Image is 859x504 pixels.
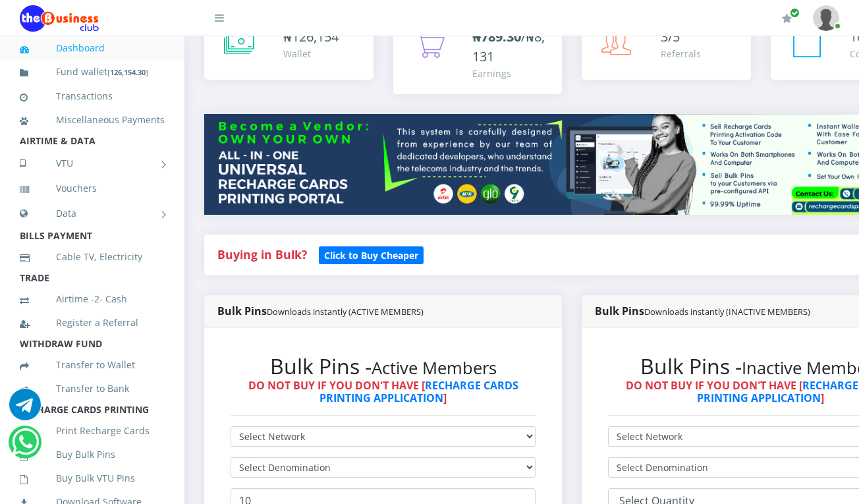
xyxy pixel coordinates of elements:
[204,14,374,80] a: ₦126,154 Wallet
[661,47,701,61] div: Referrals
[813,5,839,31] img: User
[319,246,424,262] a: Click to Buy Cheaper
[372,356,497,379] small: Active Members
[324,249,418,262] b: Click to Buy Cheaper
[20,33,165,63] a: Dashboard
[248,378,518,405] strong: DO NOT BUY IF YOU DON'T HAVE [ ]
[20,197,165,230] a: Data
[582,14,751,80] a: 3/5 Referrals
[20,5,99,32] img: Logo
[20,416,165,446] a: Print Recharge Cards
[595,304,810,318] strong: Bulk Pins
[12,436,39,458] a: Chat for support
[20,57,165,88] a: Fund wallet[126,154.30]
[217,246,307,262] strong: Buying in Bulk?
[472,67,549,80] div: Earnings
[20,105,165,135] a: Miscellaneous Payments
[20,350,165,380] a: Transfer to Wallet
[231,354,536,379] h2: Bulk Pins -
[20,308,165,338] a: Register a Referral
[267,306,424,318] small: Downloads instantly (ACTIVE MEMBERS)
[790,8,800,18] span: Renew/Upgrade Subscription
[393,14,563,94] a: ₦789.30/₦8,131 Earnings
[319,378,518,405] a: RECHARGE CARDS PRINTING APPLICATION
[782,13,792,24] i: Renew/Upgrade Subscription
[283,47,339,61] div: Wallet
[20,242,165,272] a: Cable TV, Electricity
[107,67,148,77] small: [ ]
[9,399,41,420] a: Chat for support
[20,374,165,404] a: Transfer to Bank
[110,67,146,77] b: 126,154.30
[20,147,165,180] a: VTU
[20,463,165,493] a: Buy Bulk VTU Pins
[644,306,810,318] small: Downloads instantly (INACTIVE MEMBERS)
[20,173,165,204] a: Vouchers
[20,284,165,314] a: Airtime -2- Cash
[20,81,165,111] a: Transactions
[217,304,424,318] strong: Bulk Pins
[20,439,165,470] a: Buy Bulk Pins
